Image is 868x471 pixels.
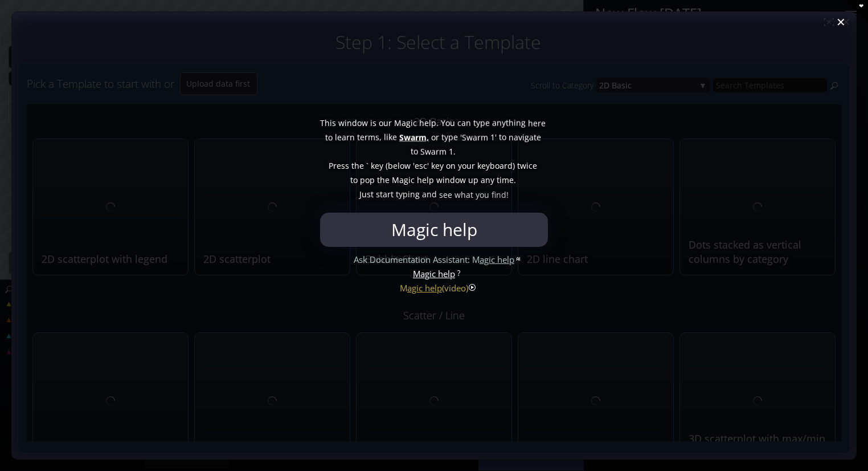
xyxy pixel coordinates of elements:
span: navigate [509,130,541,144]
span: is [370,116,376,130]
span: find! [492,188,509,202]
span: pop [360,173,375,187]
span: key [371,159,383,173]
span: the [377,173,390,187]
span: the [351,159,364,173]
span: Press [329,159,349,173]
span: key [431,159,444,173]
span: to [499,130,506,144]
span: learn [335,130,355,144]
span: you [476,188,489,202]
span: to [325,130,333,144]
span: (below [386,159,411,173]
span: type [473,116,490,130]
span: anything [492,116,526,130]
span: Swarm, [399,130,429,144]
span: our [379,116,392,130]
span: Just [359,187,374,201]
span: or [431,130,439,144]
span: agic help [407,282,442,294]
span: what [455,188,473,202]
span: to [350,173,358,187]
span: your [458,159,475,173]
span: 1' [490,130,497,144]
span: twice [517,159,537,173]
span: start [376,187,394,201]
span: This [320,116,336,130]
span: to [411,144,418,159]
span: type [441,130,458,144]
span: help. [419,116,439,130]
div: M (video) [400,281,468,295]
span: here [528,116,546,130]
span: like [384,130,397,144]
span: see [439,188,452,202]
span: ` [366,159,369,173]
span: window [436,173,466,187]
span: typing [396,187,420,201]
span: time. [497,173,516,187]
span: terms, [357,130,382,144]
span: window [338,116,368,130]
span: Swarm [420,144,447,159]
span: up [468,173,478,187]
div: Ask Documentation Assistant: M [354,253,514,267]
span: 'Swarm [460,130,488,144]
span: agic help [480,254,514,265]
input: Type to search [323,213,545,247]
span: and [422,187,437,201]
span: keyboard) [477,159,515,173]
span: on [446,159,456,173]
span: Magic [394,116,417,130]
span: 'esc' [413,159,429,173]
span: can [457,116,471,130]
span: help [417,173,434,187]
span: Magic [392,173,415,187]
span: any [481,173,494,187]
span: 1. [449,144,456,159]
span: You [441,116,455,130]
